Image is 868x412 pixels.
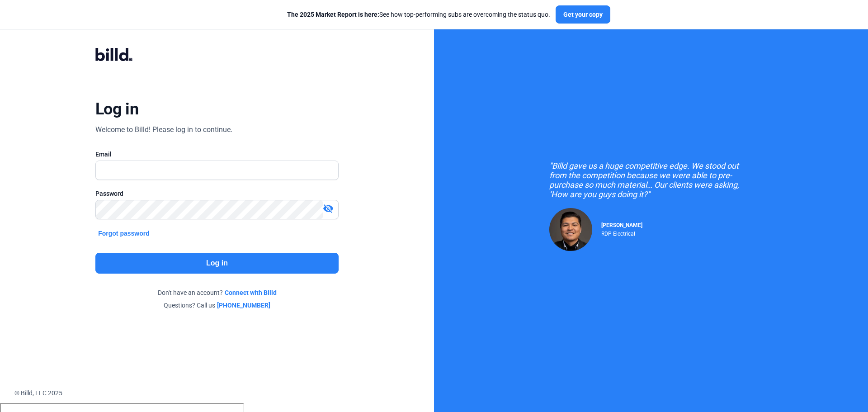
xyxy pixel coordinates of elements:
div: Email [95,150,339,159]
a: [PHONE_NUMBER] [217,301,270,310]
button: Log in [95,253,339,274]
div: Questions? Call us [95,301,339,310]
div: Welcome to Billd! Please log in to continue. [95,124,232,135]
span: The 2025 Market Report is here: [287,11,379,18]
div: Don't have an account? [95,288,339,297]
button: Get your copy [556,5,610,24]
mat-icon: visibility_off [323,203,334,214]
img: Raul Pacheco [549,208,592,251]
div: RDP Electrical [601,228,642,237]
span: [PERSON_NAME] [601,222,642,228]
a: Connect with Billd [225,288,277,297]
div: See how top-performing subs are overcoming the status quo. [287,10,550,19]
div: "Billd gave us a huge competitive edge. We stood out from the competition because we were able to... [549,161,753,199]
div: Password [95,189,339,198]
div: Log in [95,99,138,119]
button: Forgot password [95,228,152,238]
